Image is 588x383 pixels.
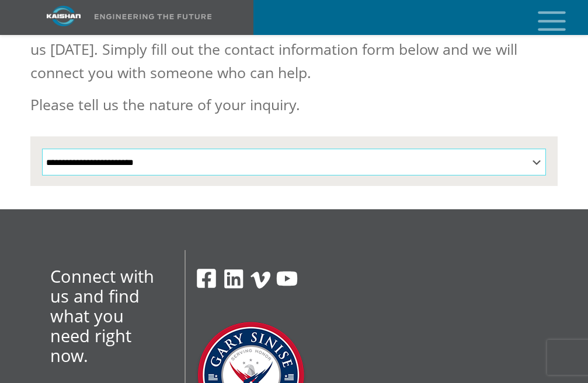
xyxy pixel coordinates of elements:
[222,268,245,290] img: Linkedin
[95,14,211,19] img: Engineering the future
[20,6,107,26] img: kaishan logo
[276,268,298,290] img: Youtube
[250,272,270,289] img: Vimeo
[533,8,553,27] a: mobile menu
[50,265,154,367] span: Connect with us and find what you need right now.
[196,268,217,289] img: Facebook
[30,93,557,116] p: Please tell us the nature of your inquiry.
